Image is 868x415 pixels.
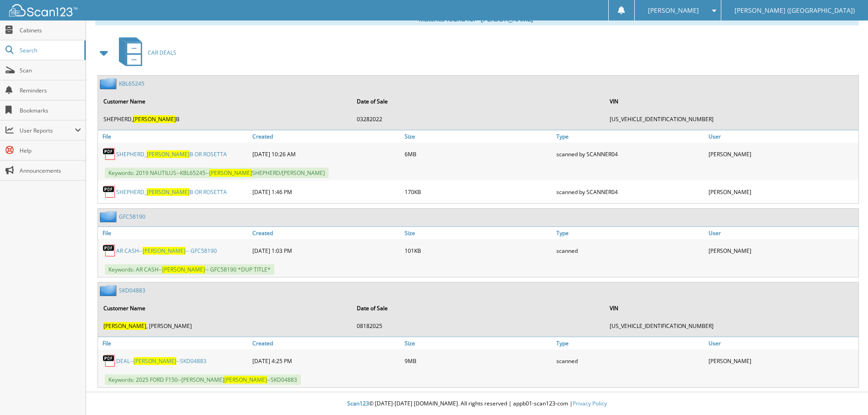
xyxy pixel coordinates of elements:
[347,400,369,407] span: Scan123
[706,183,858,201] div: [PERSON_NAME]
[99,92,351,111] th: Customer Name
[147,150,190,158] span: [PERSON_NAME]
[706,241,858,260] div: [PERSON_NAME]
[105,168,329,178] span: Keywords: 2019 NAUTILUS--KBL65245-- SHEPHERD/[PERSON_NAME]
[98,227,250,239] a: File
[20,26,81,34] span: Cabinets
[148,49,176,56] span: CAR DEALS
[20,46,80,54] span: Search
[402,145,555,163] div: 6MB
[352,112,605,127] td: 03282022
[734,8,855,13] span: [PERSON_NAME] ([GEOGRAPHIC_DATA])
[706,145,858,163] div: [PERSON_NAME]
[250,337,402,349] a: Created
[116,188,227,196] a: SHEPHERD_[PERSON_NAME]B OR ROSETTA
[116,357,206,365] a: DEAL--[PERSON_NAME]--SKD04883
[554,241,706,260] div: scanned
[250,352,402,370] div: [DATE] 4:25 PM
[103,185,116,199] img: PDF.png
[98,130,250,143] a: File
[20,147,81,154] span: Help
[554,352,706,370] div: scanned
[98,337,250,349] a: File
[250,183,402,201] div: [DATE] 1:46 PM
[554,145,706,163] div: scanned by SCANNER04
[605,318,858,333] td: [US_VEHICLE_IDENTIFICATION_NUMBER]
[105,374,301,385] span: Keywords: 2025 FORD F150--[PERSON_NAME] --SKD04883
[103,147,116,161] img: PDF.png
[648,8,699,13] span: [PERSON_NAME]
[605,299,858,318] th: VIN
[573,400,607,407] a: Privacy Policy
[105,264,274,275] span: Keywords: AR CASH-- -- GFC58190 *DUP TITLE*
[119,213,145,220] a: GFC58190
[119,287,145,294] a: SKD04883
[402,227,555,239] a: Size
[20,87,81,94] span: Reminders
[103,322,146,330] span: [PERSON_NAME]
[86,393,868,415] div: © [DATE]-[DATE] [DOMAIN_NAME]. All rights reserved | appb01-scan123-com |
[402,241,555,260] div: 101KB
[100,211,119,222] img: folder2.png
[99,318,351,333] td: , [PERSON_NAME]
[554,183,706,201] div: scanned by SCANNER04
[250,241,402,260] div: [DATE] 1:03 PM
[250,130,402,143] a: Created
[116,150,227,158] a: SHEPHERD_[PERSON_NAME]B OR ROSETTA
[113,35,176,71] a: CAR DEALS
[554,130,706,143] a: Type
[402,183,555,201] div: 170KB
[133,115,176,123] span: [PERSON_NAME]
[162,266,205,273] span: [PERSON_NAME]
[352,299,605,318] th: Date of Sale
[402,337,555,349] a: Size
[103,354,116,368] img: PDF.png
[554,337,706,349] a: Type
[605,92,858,111] th: VIN
[103,244,116,257] img: PDF.png
[20,67,81,74] span: Scan
[706,352,858,370] div: [PERSON_NAME]
[402,352,555,370] div: 9MB
[147,188,190,196] span: [PERSON_NAME]
[9,4,77,16] img: scan123-logo-white.svg
[99,299,351,318] th: Customer Name
[20,167,81,174] span: Announcements
[20,127,75,134] span: User Reports
[224,376,267,384] span: [PERSON_NAME]
[706,227,858,239] a: User
[116,247,217,255] a: AR CASH--[PERSON_NAME]-- GFC58190
[250,145,402,163] div: [DATE] 10:26 AM
[352,318,605,333] td: 08182025
[209,169,252,177] span: [PERSON_NAME]
[706,337,858,349] a: User
[352,92,605,111] th: Date of Sale
[706,130,858,143] a: User
[99,112,351,127] td: SHEPHERD, B
[20,107,81,114] span: Bookmarks
[119,80,144,87] a: KBL65245
[100,78,119,89] img: folder2.png
[554,227,706,239] a: Type
[250,227,402,239] a: Created
[134,357,176,365] span: [PERSON_NAME]
[100,285,119,296] img: folder2.png
[143,247,185,255] span: [PERSON_NAME]
[605,112,858,127] td: [US_VEHICLE_IDENTIFICATION_NUMBER]
[402,130,555,143] a: Size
